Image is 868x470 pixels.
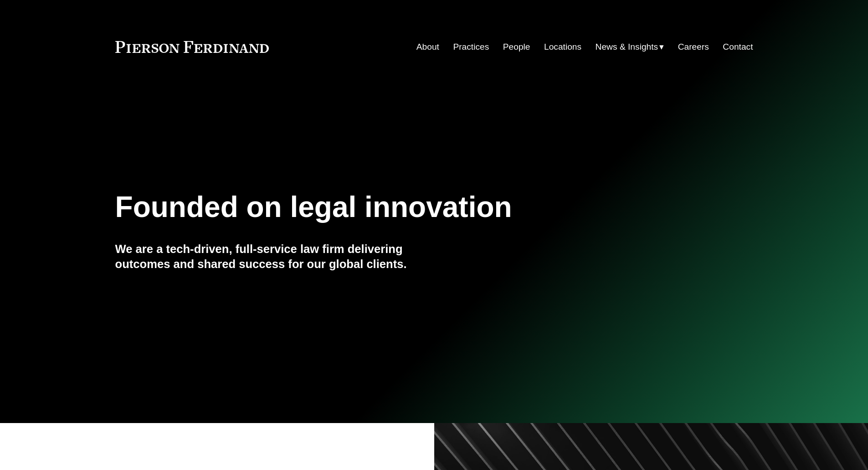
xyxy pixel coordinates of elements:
h1: Founded on legal innovation [115,191,647,224]
a: Contact [723,38,753,56]
a: Careers [678,38,709,56]
span: News & Insights [596,39,658,55]
a: Locations [544,38,581,56]
a: People [503,38,530,56]
h4: We are a tech-driven, full-service law firm delivering outcomes and shared success for our global... [115,242,434,271]
a: About [416,38,439,56]
a: Practices [453,38,489,56]
a: folder dropdown [596,38,664,56]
